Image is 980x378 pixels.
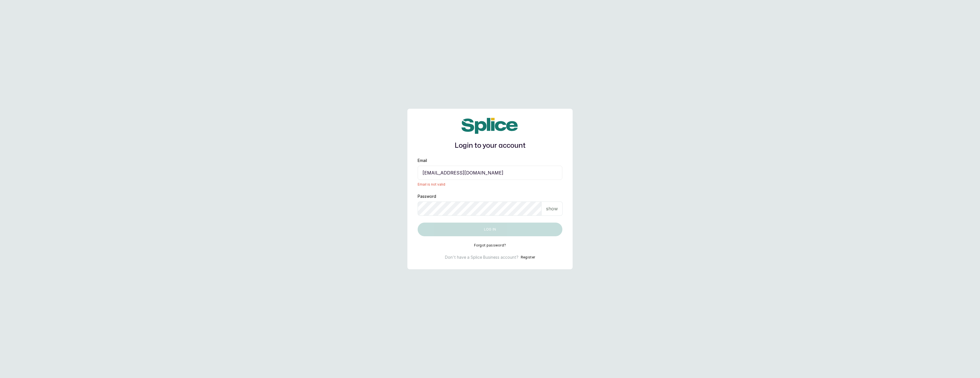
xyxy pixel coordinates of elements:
button: Log in [418,223,562,236]
input: email@acme.com [418,166,562,180]
p: show [546,205,558,212]
label: Email [418,158,427,163]
span: Email is not valid [418,182,562,187]
button: Register [521,254,535,260]
h1: Login to your account [418,141,562,151]
p: Don't have a Splice Business account? [445,254,518,260]
button: Forgot password? [474,243,506,248]
label: Password [418,194,436,199]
